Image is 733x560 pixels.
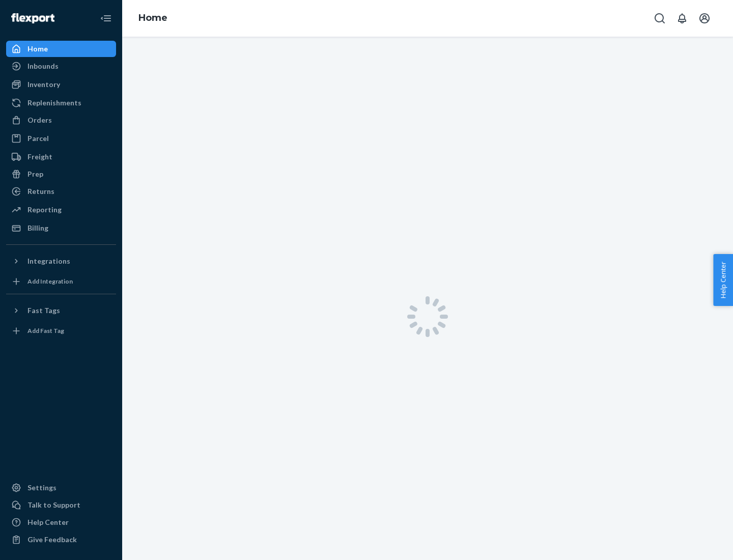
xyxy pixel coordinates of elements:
a: Inventory [6,76,116,93]
button: Close Navigation [96,8,116,29]
a: Inbounds [6,58,116,74]
button: Open notifications [672,8,692,29]
div: Add Fast Tag [27,326,64,335]
a: Reporting [6,202,116,218]
div: Replenishments [27,98,81,108]
button: Open account menu [694,8,715,29]
a: Freight [6,149,116,165]
div: Orders [27,115,52,125]
div: Settings [27,483,57,493]
ol: breadcrumbs [130,4,176,33]
button: Fast Tags [6,302,116,319]
a: Prep [6,166,116,182]
a: Billing [6,220,116,236]
div: Returns [27,186,54,197]
div: Parcel [27,133,49,144]
div: Billing [27,223,48,233]
div: Reporting [27,205,62,215]
a: Home [138,12,167,23]
a: Parcel [6,130,116,147]
button: Help Center [713,254,733,306]
div: Fast Tags [27,305,60,316]
div: Freight [27,152,52,162]
a: Home [6,41,116,57]
a: Replenishments [6,95,116,111]
div: Integrations [27,256,70,266]
div: Inbounds [27,61,59,71]
a: Settings [6,480,116,496]
button: Integrations [6,253,116,269]
button: Open Search Box [650,8,670,29]
a: Orders [6,112,116,128]
div: Inventory [27,79,60,90]
a: Help Center [6,514,116,530]
div: Prep [27,169,43,179]
div: Talk to Support [27,500,80,510]
a: Add Integration [6,273,116,290]
img: Flexport logo [11,13,54,23]
div: Help Center [27,517,69,527]
a: Add Fast Tag [6,323,116,339]
div: Home [27,44,48,54]
a: Returns [6,183,116,200]
button: Give Feedback [6,531,116,548]
div: Add Integration [27,277,73,286]
div: Give Feedback [27,535,77,545]
a: Talk to Support [6,497,116,513]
